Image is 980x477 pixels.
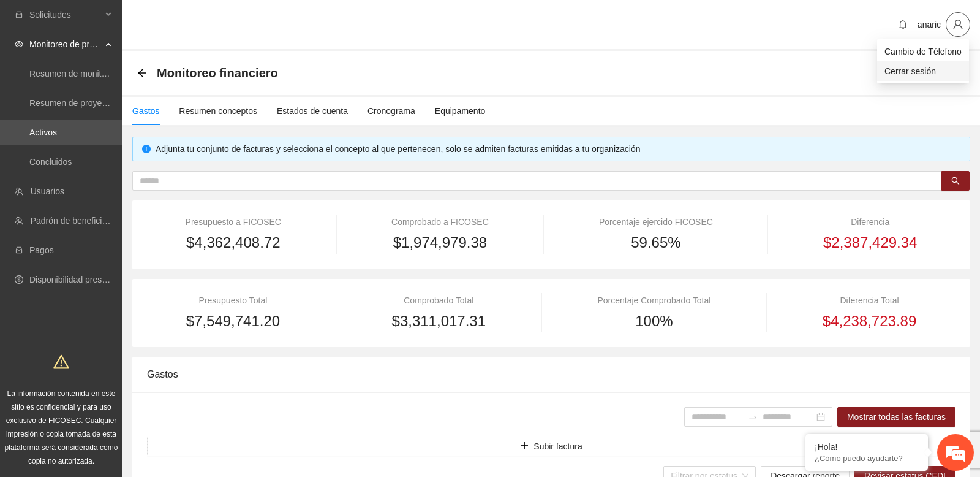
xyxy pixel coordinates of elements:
span: 59.65% [631,231,680,254]
span: Estamos en línea. [71,164,169,288]
div: Comprobado a FICOSEC [353,215,527,229]
span: arrow-left [137,68,147,78]
p: ¿Cómo puedo ayudarte? [815,454,919,463]
a: Usuarios [31,186,64,196]
button: bell [893,15,913,34]
span: 100% [635,310,673,333]
span: info-circle [142,145,151,153]
span: $3,311,017.31 [392,310,486,333]
span: user [946,19,970,30]
span: Monitoreo financiero [157,63,278,83]
span: inbox [15,10,23,19]
button: search [941,171,970,191]
div: Diferencia Total [783,294,956,307]
span: to [748,412,758,422]
a: Concluidos [29,157,72,167]
div: Resumen conceptos [179,104,257,118]
span: anaric [918,20,941,29]
span: plus [520,441,529,451]
span: Mostrar todas las facturas [847,410,946,424]
div: Presupuesto Total [147,294,319,307]
div: Gastos [147,357,956,392]
div: Comprobado Total [353,294,525,307]
a: Resumen de monitoreo [29,69,119,78]
span: eye [15,40,23,48]
a: Activos [29,128,57,137]
a: Resumen de proyectos aprobados [29,98,160,108]
div: Porcentaje ejercido FICOSEC [560,215,751,229]
span: Cerrar sesión [884,64,962,78]
span: La información contenida en este sitio es confidencial y para uso exclusivo de FICOSEC. Cualquier... [5,389,118,465]
span: Solicitudes [29,2,102,27]
a: Pagos [29,245,54,255]
textarea: Escriba su mensaje y pulse “Intro” [6,335,233,378]
div: Presupuesto a FICOSEC [147,215,320,229]
span: $1,974,979.38 [393,231,487,254]
div: Minimizar ventana de chat en vivo [201,6,230,36]
div: Gastos [132,104,159,118]
div: Back [137,68,147,78]
span: $7,549,741.20 [186,310,280,333]
button: plusSubir factura [147,437,956,456]
div: ¡Hola! [815,442,919,452]
div: Chatee con nosotros ahora [64,63,206,78]
a: Padrón de beneficiarios [31,216,121,226]
span: warning [53,354,69,370]
span: bell [894,20,912,29]
div: Equipamento [435,104,486,118]
div: Estados de cuenta [277,104,348,118]
span: $4,238,723.89 [823,310,916,333]
span: Cambio de Télefono [884,45,962,58]
div: Porcentaje Comprobado Total [559,294,750,307]
div: Diferencia [785,215,956,229]
button: Mostrar todas las facturas [837,407,956,427]
span: search [951,177,960,186]
span: $2,387,429.34 [823,231,917,254]
button: user [946,12,970,37]
a: Disponibilidad presupuestal [29,275,134,284]
span: swap-right [748,412,758,422]
div: Cronograma [367,104,415,118]
span: Monitoreo de proyectos [29,32,102,56]
div: Adjunta tu conjunto de facturas y selecciona el concepto al que pertenecen, solo se admiten factu... [156,142,960,156]
span: $4,362,408.72 [186,231,280,254]
span: Subir factura [533,440,582,453]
